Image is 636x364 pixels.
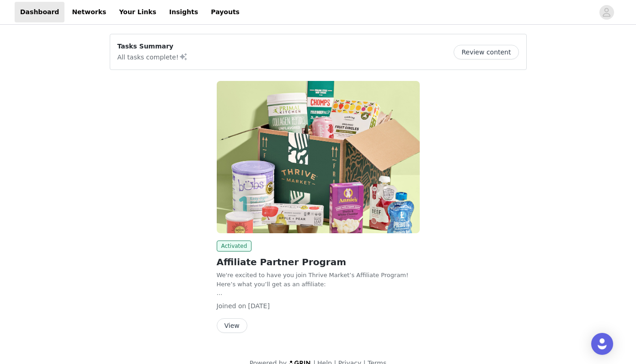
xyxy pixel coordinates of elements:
[591,333,613,355] div: Open Intercom Messenger
[602,5,611,20] div: avatar
[217,241,252,252] span: Activated
[217,318,247,333] button: View
[66,2,112,22] a: Networks
[248,302,270,310] span: [DATE]
[217,255,420,269] h2: Affiliate Partner Program
[118,42,188,51] p: Tasks Summary
[15,2,64,22] a: Dashboard
[164,2,203,22] a: Insights
[454,45,518,59] button: Review content
[217,271,420,289] p: We're excited to have you join Thrive Market’s Affiliate Program! Here’s what you’ll get as an af...
[217,322,247,329] a: View
[113,2,162,22] a: Your Links
[217,81,420,233] img: Thrive Market
[205,2,245,22] a: Payouts
[118,51,188,62] p: All tasks complete!
[217,302,246,310] span: Joined on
